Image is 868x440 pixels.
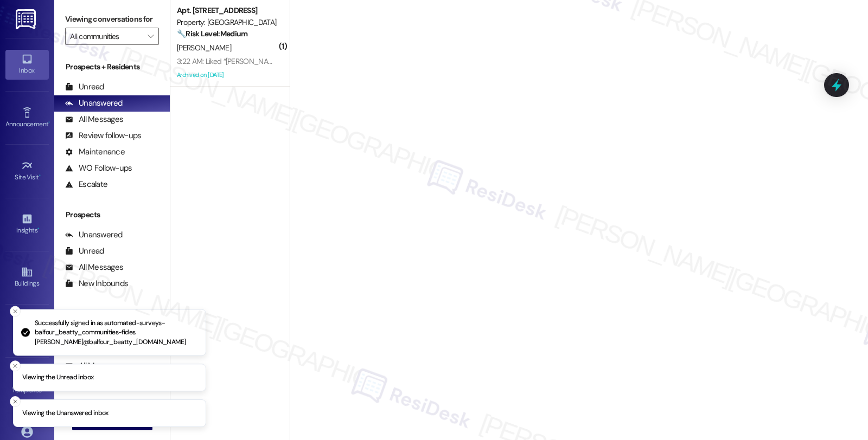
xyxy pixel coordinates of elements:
[10,306,21,316] button: Close toast
[65,163,132,174] div: WO Follow-ups
[65,179,107,190] div: Escalate
[65,11,159,28] label: Viewing conversations for
[70,28,142,45] input: All communities
[39,172,41,179] span: •
[177,56,792,66] div: 3:22 AM: Liked “[PERSON_NAME] (River Pointe): Hi [PERSON_NAME], just to give you an update, we’ll...
[10,360,21,371] button: Close toast
[5,263,49,292] a: Buildings
[176,68,278,82] div: Archived on [DATE]
[5,157,49,186] a: Site Visit •
[148,32,154,41] i: 
[54,61,170,73] div: Prospects + Residents
[177,29,247,38] strong: 🔧 Risk Level: Medium
[65,114,123,125] div: All Messages
[177,43,231,53] span: [PERSON_NAME]
[10,396,21,407] button: Close toast
[5,370,49,399] a: Templates •
[48,119,50,126] span: •
[65,245,104,257] div: Unread
[65,130,141,141] div: Review follow-ups
[65,146,125,158] div: Maintenance
[177,5,277,16] div: Apt. [STREET_ADDRESS]
[177,17,277,28] div: Property: [GEOGRAPHIC_DATA]
[65,262,123,273] div: All Messages
[65,229,123,241] div: Unanswered
[22,373,93,383] p: Viewing the Unread inbox
[37,225,39,232] span: •
[65,98,123,109] div: Unanswered
[54,209,170,221] div: Prospects
[5,210,49,239] a: Insights •
[5,316,49,346] a: Leads
[65,81,104,93] div: Unread
[5,50,49,79] a: Inbox
[22,409,108,418] p: Viewing the Unanswered inbox
[65,278,128,289] div: New Inbounds
[16,9,38,29] img: ResiDesk Logo
[35,318,197,347] p: Successfully signed in as automated-surveys-balfour_beatty_communities-fides.[PERSON_NAME]@balfou...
